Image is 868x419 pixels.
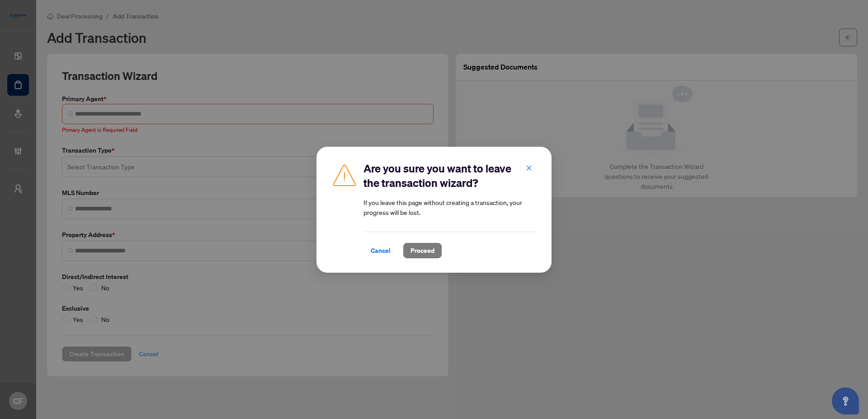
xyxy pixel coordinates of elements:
article: If you leave this page without creating a transaction, your progress will be lost. [363,197,537,217]
button: Proceed [403,243,442,258]
span: Proceed [410,243,434,258]
button: Open asap [832,387,859,414]
span: Cancel [371,243,391,258]
button: Cancel [363,243,398,258]
span: close [526,164,532,171]
h2: Are you sure you want to leave the transaction wizard? [363,161,537,190]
